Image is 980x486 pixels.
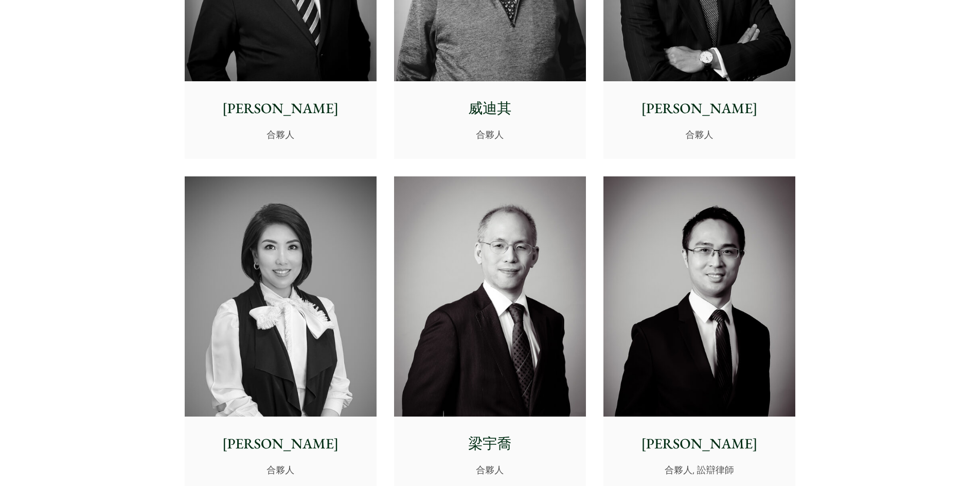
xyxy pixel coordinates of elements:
[612,433,787,455] p: [PERSON_NAME]
[193,128,368,141] p: 合夥人
[402,463,578,477] p: 合夥人
[402,433,578,455] p: 梁宇喬
[612,98,787,119] p: [PERSON_NAME]
[193,463,368,477] p: 合夥人
[612,463,787,477] p: 合夥人, 訟辯律師
[402,98,578,119] p: 威迪其
[193,433,368,455] p: [PERSON_NAME]
[402,128,578,141] p: 合夥人
[193,98,368,119] p: [PERSON_NAME]
[612,128,787,141] p: 合夥人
